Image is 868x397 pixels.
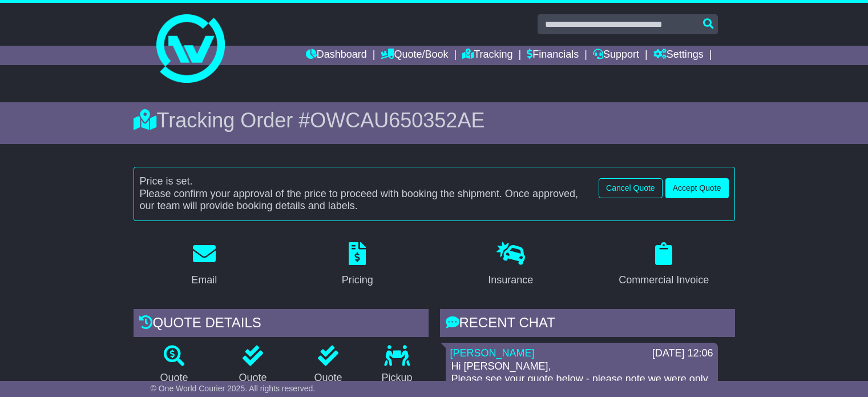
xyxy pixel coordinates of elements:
a: Quote/Book [381,46,448,65]
div: [DATE] 12:06 [652,347,713,360]
a: Settings [653,46,704,65]
p: Quote Accepted [291,372,366,396]
span: © One World Courier 2025. All rights reserved. [151,384,316,393]
a: Email [184,238,224,292]
div: Quote Details [134,309,429,340]
span: OWCAU650352AE [310,109,485,132]
a: Pricing [334,238,381,292]
a: Tracking [462,46,512,65]
a: Dashboard [306,46,367,65]
p: Pickup [366,372,429,384]
p: Quote Requested [134,372,215,396]
a: [PERSON_NAME] [450,347,535,359]
a: Insurance [481,238,540,292]
button: Cancel Quote [599,178,663,198]
p: Quote Approved [215,372,291,396]
div: Pricing [342,272,373,288]
a: Support [593,46,639,65]
div: Commercial Invoice [619,272,709,288]
button: Accept Quote [665,178,729,198]
a: Financials [527,46,579,65]
div: Price is set. Please confirm your approval of the price to proceed with booking the shipment. Onc... [134,175,594,212]
div: RECENT CHAT [440,309,735,340]
div: Insurance [488,272,533,288]
a: Commercial Invoice [611,238,716,292]
div: Email [191,272,217,288]
div: Tracking Order # [134,108,735,133]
